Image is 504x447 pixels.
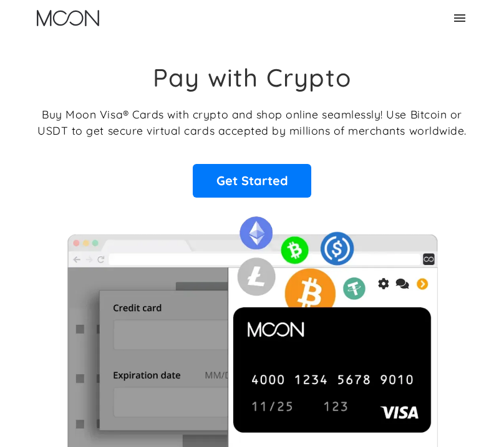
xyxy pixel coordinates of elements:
[37,10,99,26] img: Moon Logo
[193,164,311,198] a: Get Started
[37,10,99,26] a: home
[37,106,467,139] p: Buy Moon Visa® Cards with crypto and shop online seamlessly! Use Bitcoin or USDT to get secure vi...
[153,62,351,92] h1: Pay with Crypto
